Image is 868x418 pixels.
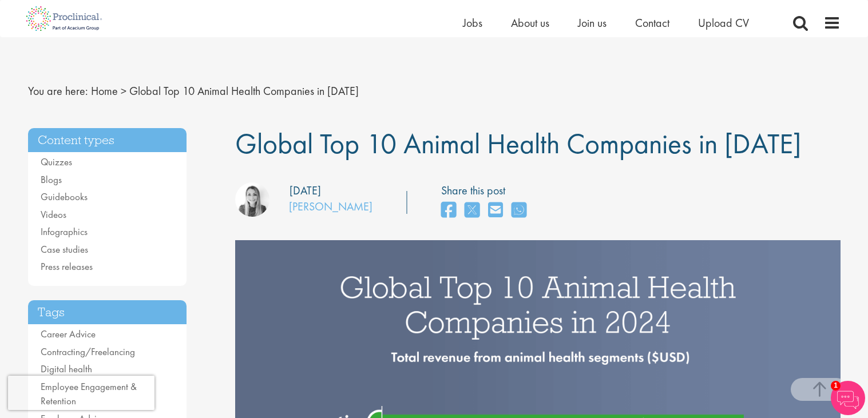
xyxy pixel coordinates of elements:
[289,199,372,214] a: [PERSON_NAME]
[41,363,92,375] a: Digital health
[41,156,72,168] a: Quizzes
[28,128,187,153] h3: Content types
[698,15,749,30] a: Upload CV
[441,182,532,199] label: Share this post
[511,15,549,30] a: About us
[28,83,88,98] span: You are here:
[488,198,503,223] a: share on email
[41,260,93,273] a: Press releases
[235,125,801,162] span: Global Top 10 Animal Health Companies in [DATE]
[91,83,118,98] a: breadcrumb link
[235,182,269,217] img: Hannah Burke
[290,182,321,199] div: [DATE]
[129,83,359,98] span: Global Top 10 Animal Health Companies in [DATE]
[635,15,669,30] a: Contact
[8,376,154,410] iframe: reCAPTCHA
[441,198,456,223] a: share on facebook
[121,83,126,98] span: >
[41,190,88,203] a: Guidebooks
[465,198,479,223] a: share on twitter
[41,243,88,256] a: Case studies
[41,345,135,358] a: Contracting/Freelancing
[463,15,482,30] a: Jobs
[831,381,841,391] span: 1
[41,225,88,238] a: Infographics
[41,173,62,186] a: Blogs
[41,208,66,221] a: Videos
[578,15,607,30] a: Join us
[512,198,526,223] a: share on whats app
[831,381,865,415] img: Chatbot
[41,328,96,340] a: Career Advice
[28,300,187,325] h3: Tags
